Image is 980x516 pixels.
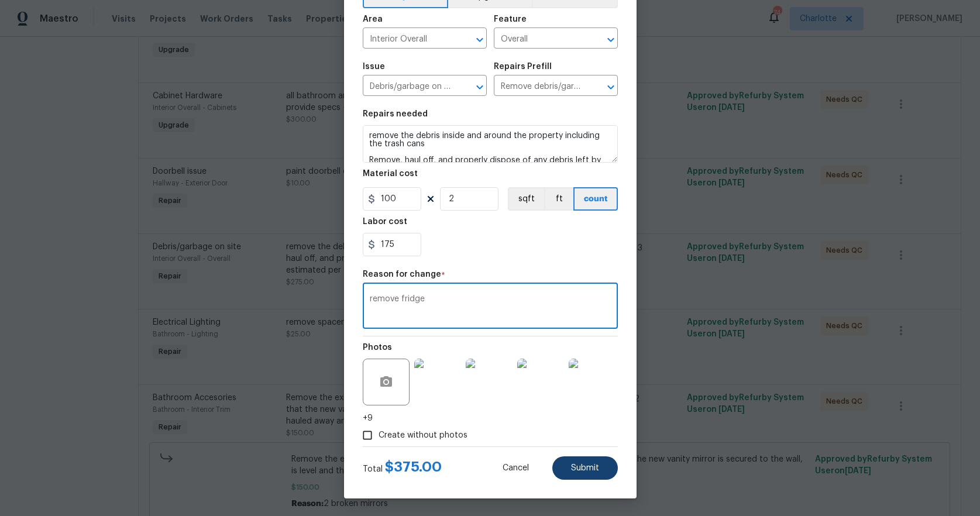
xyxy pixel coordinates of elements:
span: Submit [571,464,599,473]
h5: Issue [363,63,385,71]
button: ft [544,187,573,211]
h5: Repairs Prefill [494,63,552,71]
button: Open [472,32,488,48]
button: count [573,187,618,211]
h5: Area [363,15,383,23]
h5: Repairs needed [363,110,428,118]
textarea: remove fridge [370,295,611,319]
button: Open [603,79,619,95]
div: Total [363,461,442,475]
button: Cancel [484,456,548,480]
span: Cancel [503,464,529,473]
h5: Photos [363,343,392,352]
h5: Labor cost [363,218,407,226]
h5: Reason for change [363,270,441,278]
span: Create without photos [379,429,467,442]
h5: Feature [494,15,527,23]
span: $ 375.00 [385,460,442,474]
h5: Material cost [363,170,418,178]
button: Submit [552,456,618,480]
button: Open [472,79,488,95]
textarea: remove the debris inside and around the property including the trash cans Remove, haul off, and p... [363,125,618,163]
button: Open [603,32,619,48]
button: sqft [508,187,544,211]
span: +9 [363,412,373,424]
